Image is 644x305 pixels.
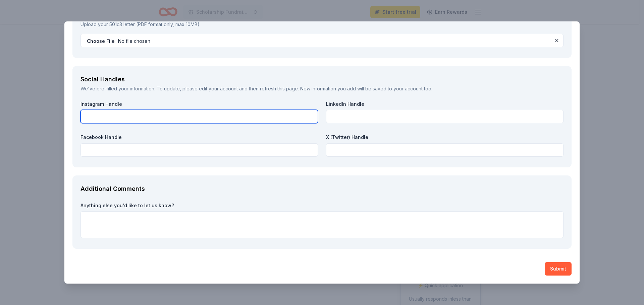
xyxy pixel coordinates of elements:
[80,20,563,28] p: Upload your 501c3 letter (PDF format only, max 10MB)
[80,202,563,209] label: Anything else you'd like to let us know?
[199,86,238,91] a: edit your account
[80,134,318,141] label: Facebook Handle
[326,134,563,141] label: X (Twitter) Handle
[80,85,563,93] div: We've pre-filled your information. To update, please and then refresh this page. New information ...
[80,74,563,85] div: Social Handles
[545,262,572,276] button: Submit
[326,101,563,107] label: LinkedIn Handle
[80,101,318,107] label: Instagram Handle
[80,183,563,194] div: Additional Comments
